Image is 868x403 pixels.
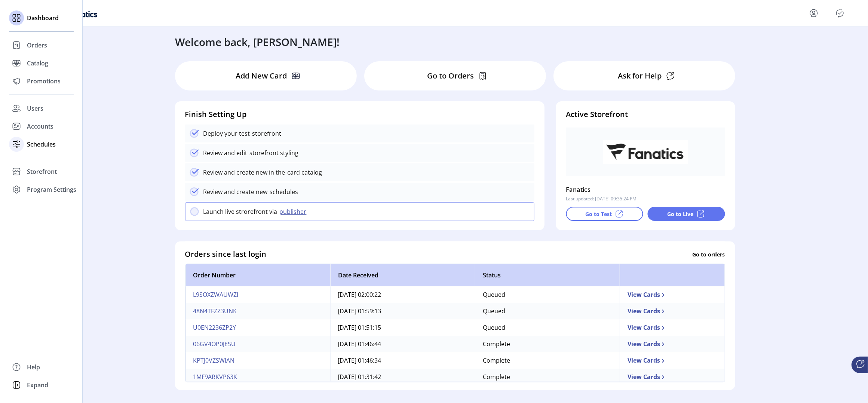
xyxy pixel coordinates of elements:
[475,320,620,336] td: Queued
[248,148,299,157] p: storefront styling
[566,109,725,120] h4: Active Storefront
[808,7,820,19] button: menu
[27,122,53,131] span: Accounts
[427,70,474,81] p: Go to Orders
[27,185,76,194] span: Program Settings
[620,336,725,353] td: View Cards
[566,196,637,202] p: Last updated: [DATE] 09:35:24 PM
[475,336,620,353] td: Complete
[185,109,535,120] h4: Finish Setting Up
[330,264,475,287] th: Date Received
[27,13,59,22] span: Dashboard
[330,336,475,353] td: [DATE] 01:46:44
[834,7,846,19] button: Publisher Panel
[330,320,475,336] td: [DATE] 01:51:15
[185,287,330,303] td: L9SOXZWAUWZI
[27,104,43,113] span: Users
[27,41,47,50] span: Orders
[268,187,298,196] p: schedules
[475,303,620,320] td: Queued
[693,250,725,258] p: Go to orders
[203,168,285,177] p: Review and create new in the
[27,363,40,372] span: Help
[203,129,250,138] p: Deploy your test
[27,167,57,176] span: Storefront
[620,353,725,369] td: View Cards
[27,77,61,86] span: Promotions
[620,303,725,320] td: View Cards
[585,210,612,218] p: Go to Test
[185,320,330,336] td: U0EN2236ZP2Y
[330,303,475,320] td: [DATE] 01:59:13
[618,70,662,81] p: Ask for Help
[566,184,591,196] p: Fanatics
[250,129,282,138] p: storefront
[277,207,311,216] button: publisher
[330,287,475,303] td: [DATE] 02:00:22
[475,264,620,287] th: Status
[667,210,693,218] p: Go to Live
[475,287,620,303] td: Queued
[27,140,56,149] span: Schedules
[620,369,725,385] td: View Cards
[185,369,330,385] td: 1MF9ARKVP63K
[330,369,475,385] td: [DATE] 01:31:42
[475,353,620,369] td: Complete
[620,287,725,303] td: View Cards
[27,59,48,68] span: Catalog
[475,369,620,385] td: Complete
[203,187,268,196] p: Review and create new
[185,303,330,320] td: 48N4TFZZ3UNK
[27,381,48,390] span: Expand
[236,70,287,81] p: Add New Card
[620,320,725,336] td: View Cards
[185,264,330,287] th: Order Number
[203,148,248,157] p: Review and edit
[185,336,330,353] td: 06GV4OP0JESU
[185,249,267,260] h4: Orders since last login
[330,353,475,369] td: [DATE] 01:46:34
[203,207,277,216] p: Launch live strorefront via
[285,168,322,177] p: card catalog
[175,34,340,50] h3: Welcome back, [PERSON_NAME]!
[185,353,330,369] td: KPTJ0VZSWIAN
